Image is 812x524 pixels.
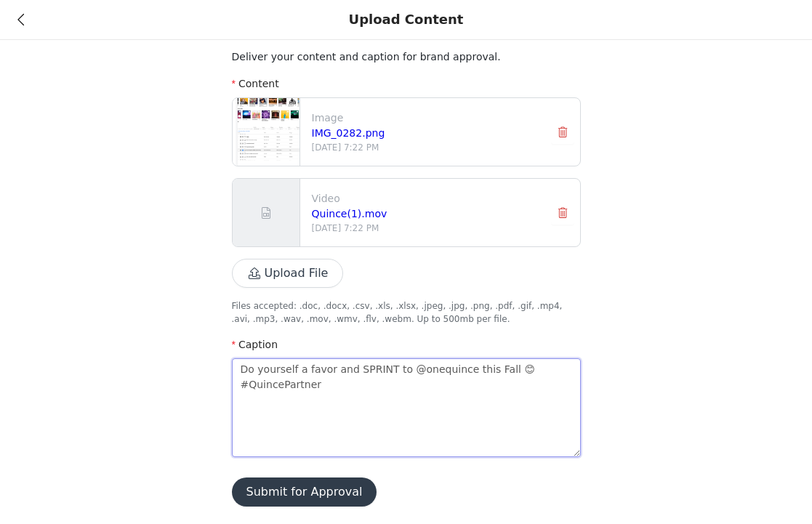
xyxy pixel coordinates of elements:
p: [DATE] 7:22 PM [312,222,539,235]
button: Upload File [232,259,344,288]
button: Submit for Approval [232,477,377,507]
img: file [233,98,300,166]
a: Quince(1).mov [312,208,387,219]
p: [DATE] 7:22 PM [312,141,539,154]
label: Caption [232,339,278,350]
p: Video [312,191,539,206]
p: Files accepted: .doc, .docx, .csv, .xls, .xlsx, .jpeg, .jpg, .png, .pdf, .gif, .mp4, .avi, .mp3, ... [232,299,581,326]
p: Deliver your content and caption for brand approval. [232,49,581,65]
span: Upload File [232,268,344,280]
p: Image [312,110,539,126]
a: IMG_0282.png [312,127,385,139]
div: Upload Content [349,12,464,28]
label: Content [232,78,279,89]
